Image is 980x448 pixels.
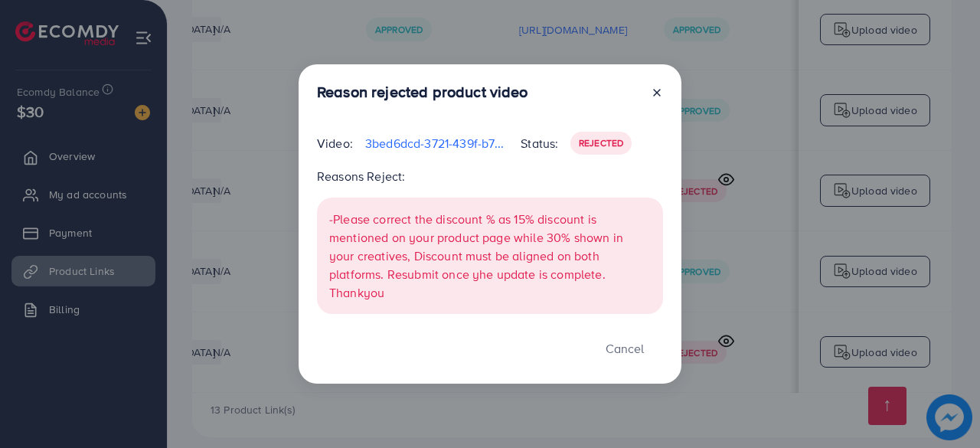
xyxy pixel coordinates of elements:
p: Video: [317,134,353,152]
p: 3bed6dcd-3721-439f-b704-e92751549acb-1757429330443.mp4 [365,134,508,152]
h3: Reason rejected product video [317,83,528,101]
button: Cancel [586,332,663,365]
p: Status: [521,134,558,152]
p: -Please correct the discount % as 15% discount is mentioned on your product page while 30% shown ... [329,210,651,302]
span: Rejected [579,136,623,149]
p: Reasons Reject: [317,167,663,185]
